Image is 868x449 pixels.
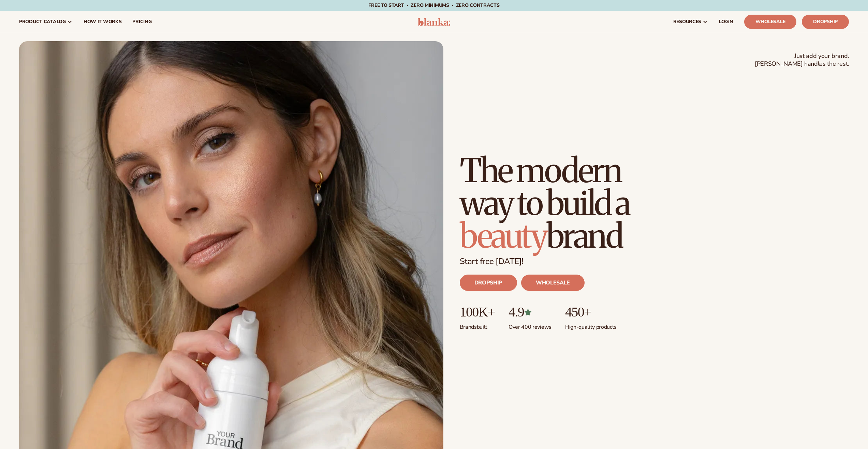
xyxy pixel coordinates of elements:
[802,15,849,29] a: Dropship
[509,305,551,320] p: 4.9
[565,320,617,331] p: High-quality products
[509,320,551,331] p: Over 400 reviews
[368,2,499,9] span: Free to start · ZERO minimums · ZERO contracts
[755,52,849,68] span: Just add your brand. [PERSON_NAME] handles the rest.
[127,11,157,33] a: pricing
[521,275,585,291] a: WHOLESALE
[673,19,701,25] span: resources
[460,320,495,331] p: Brands built
[460,305,495,320] p: 100K+
[460,257,849,266] p: Start free [DATE]!
[460,275,517,291] a: DROPSHIP
[460,216,546,257] span: beauty
[713,11,739,33] a: LOGIN
[14,11,78,33] a: product catalog
[19,19,66,25] span: product catalog
[460,154,678,252] h1: The modern way to build a brand
[719,19,733,25] span: LOGIN
[84,19,122,25] span: How It Works
[744,15,796,29] a: Wholesale
[78,11,127,33] a: How It Works
[132,19,151,25] span: pricing
[668,11,713,33] a: resources
[565,305,617,320] p: 450+
[418,18,450,26] img: logo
